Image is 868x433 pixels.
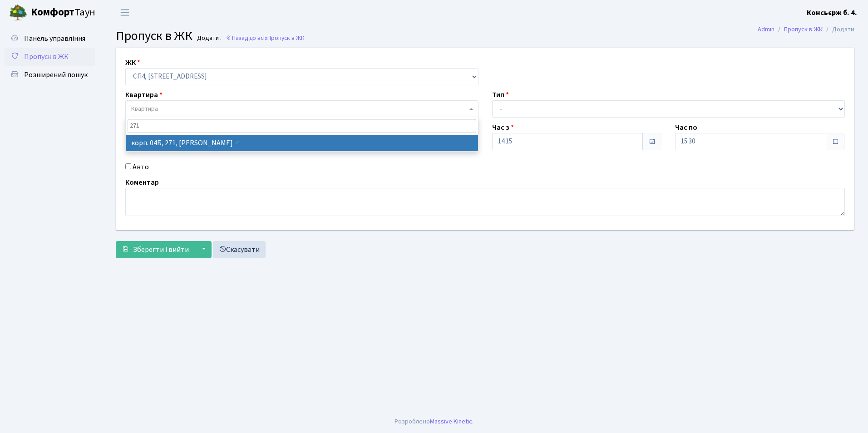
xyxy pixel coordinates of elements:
button: Зберегти і вийти [116,241,195,258]
li: корп. 04Б, 271, [PERSON_NAME] [126,135,478,151]
span: Розширений пошук [24,70,88,80]
span: Таун [31,5,95,20]
span: Пропуск в ЖК [116,27,192,45]
label: Авто [133,162,149,172]
span: Пропуск в ЖК [24,52,69,62]
nav: breadcrumb [744,20,868,39]
b: Комфорт [31,5,74,20]
a: Панель управління [5,30,95,48]
div: Розроблено . [395,417,473,427]
span: Квартира [131,104,158,113]
b: Консьєрж б. 4. [807,8,857,18]
button: Переключити навігацію [113,5,136,20]
label: Тип [492,89,509,100]
li: Додати [823,25,854,34]
span: Пропуск в ЖК [267,34,305,42]
a: Пропуск в ЖК [5,48,95,66]
a: Скасувати [213,241,266,258]
span: Зберегти і вийти [133,245,189,255]
label: Квартира [125,89,163,100]
a: Massive Kinetic [430,417,472,426]
a: Консьєрж б. 4. [807,7,857,18]
img: logo.png [9,4,27,22]
a: Пропуск в ЖК [784,25,823,34]
small: Додати . [195,34,222,42]
label: ЖК [125,57,140,68]
span: Панель управління [24,34,85,44]
a: Розширений пошук [5,66,95,84]
a: Admin [758,25,774,34]
a: Назад до всіхПропуск в ЖК [226,34,305,42]
label: Коментар [125,177,159,188]
label: Час з [492,122,514,133]
label: Час по [675,122,697,133]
